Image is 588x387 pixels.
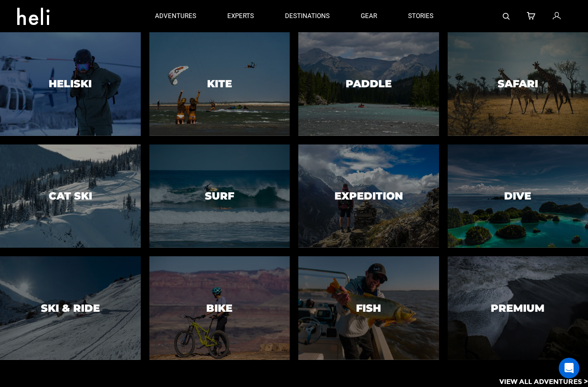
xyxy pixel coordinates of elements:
[504,190,531,202] h3: Dive
[41,303,100,314] h3: Ski & Ride
[205,190,234,202] h3: Surf
[499,377,588,387] p: View All Adventures >
[206,303,232,314] h3: Bike
[285,12,330,21] p: destinations
[498,78,538,89] h3: Safari
[346,78,392,89] h3: Paddle
[207,78,232,89] h3: Kite
[559,358,579,378] div: Open Intercom Messenger
[155,12,196,21] p: adventures
[334,190,403,202] h3: Expedition
[49,78,92,89] h3: Heliski
[49,190,92,202] h3: Cat Ski
[227,12,254,21] p: experts
[356,303,381,314] h3: Fish
[491,303,545,314] h3: Premium
[503,13,510,20] img: search-bar-icon.svg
